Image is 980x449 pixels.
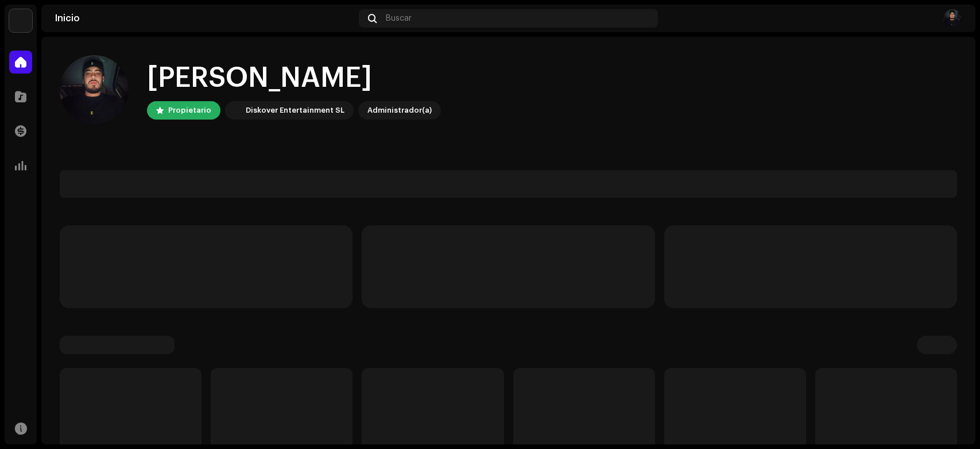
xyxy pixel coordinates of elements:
[943,9,962,28] img: e9125ce7-85cf-4adf-85eb-f7935398e09c
[168,103,211,117] div: Propietario
[246,103,344,117] div: Diskover Entertainment SL
[147,60,441,97] div: [PERSON_NAME]
[60,55,129,124] img: e9125ce7-85cf-4adf-85eb-f7935398e09c
[227,103,241,117] img: 297a105e-aa6c-4183-9ff4-27133c00f2e2
[386,14,412,23] span: Buscar
[55,14,354,23] div: Inicio
[367,103,432,117] div: Administrador(a)
[9,9,32,32] img: 297a105e-aa6c-4183-9ff4-27133c00f2e2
